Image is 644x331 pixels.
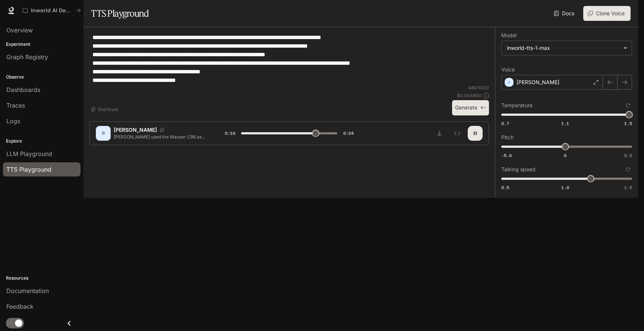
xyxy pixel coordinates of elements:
p: 480 / 1000 [468,85,489,91]
button: Copy Voice ID [157,128,167,132]
div: inworld-tts-1-max [507,44,620,52]
div: D [97,127,109,139]
a: Docs [552,6,577,21]
span: 0.5 [501,184,509,191]
button: Inspect [450,126,465,141]
span: 5.0 [624,152,632,159]
div: inworld-tts-1-max [502,41,632,55]
button: Clone Voice [583,6,631,21]
h1: TTS Playground [91,6,149,21]
span: 0.7 [501,120,509,127]
p: Model [501,33,517,38]
button: Download audio [432,126,447,141]
span: 1.0 [561,184,569,191]
p: ⌘⏎ [480,106,486,110]
p: [PERSON_NAME] [517,79,559,86]
span: -5.0 [501,152,512,159]
p: Voice [501,67,515,72]
p: [PERSON_NAME] used the Mauser C96 as the inspiration for [PERSON_NAME]’s iconic DL-44 blaster in ... [114,134,207,140]
button: All workspaces [19,3,84,18]
span: 0:19 [225,130,235,137]
p: Temperature [501,103,533,108]
button: Generate⌘⏎ [452,100,489,115]
button: Reset to default [624,165,632,174]
button: Shortcuts [89,104,121,115]
span: 1.5 [624,184,632,191]
button: Reset to default [624,101,632,109]
span: 0 [564,152,566,159]
span: 1.5 [624,120,632,127]
p: Inworld AI Demos [31,7,73,14]
span: 0:24 [343,130,354,137]
p: Pitch [501,135,514,140]
p: [PERSON_NAME] [114,126,157,134]
p: Talking speed [501,167,536,172]
span: 1.1 [561,120,569,127]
